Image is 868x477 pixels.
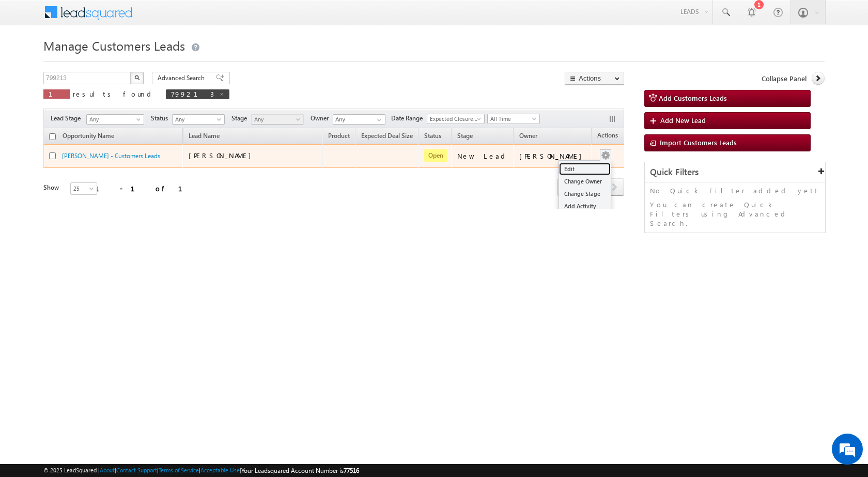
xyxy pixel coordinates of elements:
span: Advanced Search [158,73,208,83]
div: 1 - 1 of 1 [95,182,195,194]
input: Check all records [49,133,56,140]
div: Show [43,183,62,192]
textarea: Type your message and hit 'Enter' [13,96,189,310]
span: prev [557,178,577,196]
span: 25 [71,184,98,193]
a: [PERSON_NAME] - Customers Leads [62,152,160,160]
span: Any [87,115,141,124]
span: next [605,178,624,196]
button: Actions [565,72,624,85]
a: Edit [559,163,611,175]
a: Acceptable Use [200,467,240,473]
span: [PERSON_NAME] [189,151,256,160]
a: Change Stage [559,188,611,200]
a: Any [172,114,225,125]
a: Expected Closure Date [427,114,485,124]
a: Any [251,114,304,125]
span: Collapse Panel [762,74,807,83]
span: Add New Lead [660,116,706,125]
span: Any [173,115,222,124]
span: Manage Customers Leads [43,37,185,54]
div: Quick Filters [645,162,825,182]
a: next [605,179,624,196]
input: Type to Search [333,114,385,125]
a: Status [419,130,446,144]
span: Any [252,115,301,124]
span: Owner [519,132,537,140]
a: Add Activity [559,200,611,212]
div: Chat with us now [54,54,174,68]
em: Start Chat [141,318,188,332]
a: Any [86,114,144,125]
span: Expected Deal Size [361,132,413,140]
span: 77516 [344,467,359,474]
span: Import Customers Leads [660,138,737,147]
span: Lead Stage [51,114,85,123]
a: Terms of Service [159,467,199,473]
span: Actions [592,130,623,143]
p: You can create Quick Filters using Advanced Search. [650,200,820,228]
span: Your Leadsquared Account Number is [241,467,359,474]
span: Date Range [391,114,427,123]
span: © 2025 LeadSquared | | | | | [43,466,359,475]
div: New Lead [457,151,509,161]
a: prev [557,179,577,196]
a: Change Owner [559,175,611,188]
a: Stage [452,130,478,144]
a: About [100,467,115,473]
span: Lead Name [183,130,225,144]
span: Expected Closure Date [427,114,481,124]
span: Add Customers Leads [659,94,727,102]
span: Stage [231,114,251,123]
span: Status [151,114,172,123]
span: Product [328,132,350,140]
span: Owner [311,114,333,123]
a: 25 [70,182,97,195]
img: d_60004797649_company_0_60004797649 [18,54,43,68]
a: Expected Deal Size [356,130,418,144]
a: All Time [487,114,540,124]
div: [PERSON_NAME] [519,151,587,161]
a: Contact Support [116,467,157,473]
a: Show All Items [371,115,384,125]
div: Minimize live chat window [169,5,194,30]
span: 1 [49,89,65,98]
span: results found [73,89,155,98]
span: Open [424,149,447,162]
img: Search [134,75,139,80]
span: Stage [457,132,473,140]
span: 799213 [171,89,214,98]
a: Opportunity Name [57,130,119,144]
span: Opportunity Name [63,132,114,140]
p: No Quick Filter added yet! [650,186,820,195]
span: All Time [488,114,537,124]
